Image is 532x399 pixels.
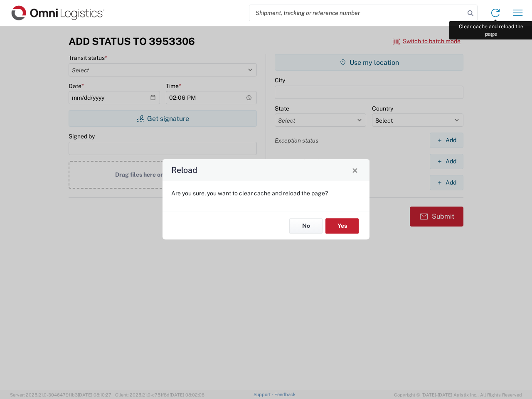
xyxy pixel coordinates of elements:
h4: Reload [171,164,197,176]
p: Are you sure, you want to clear cache and reload the page? [171,190,361,197]
button: Yes [325,218,359,234]
button: Close [349,164,361,176]
button: No [289,218,323,234]
input: Shipment, tracking or reference number [249,5,465,21]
